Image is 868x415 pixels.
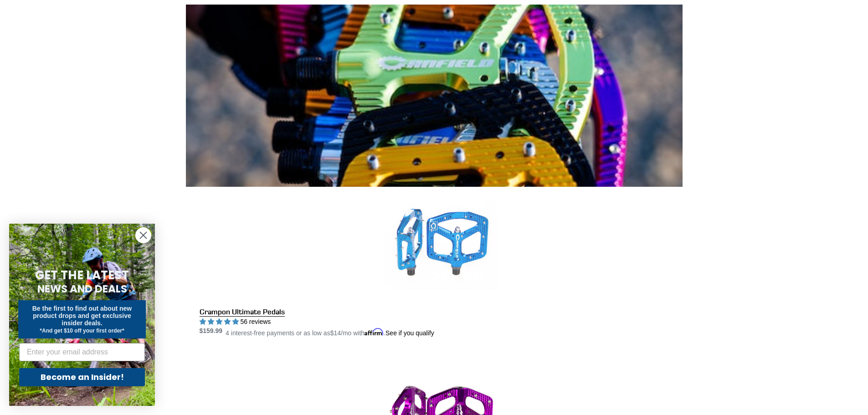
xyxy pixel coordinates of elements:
[19,368,145,386] button: Become an Insider!
[186,5,683,187] img: Content block image
[135,227,151,243] button: Close dialog
[37,282,127,296] span: NEWS AND DEALS
[19,343,145,361] input: Enter your email address
[32,305,132,327] span: Be the first to find out about new product drops and get exclusive insider deals.
[40,328,124,334] span: *And get $10 off your first order*
[35,267,129,283] span: GET THE LATEST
